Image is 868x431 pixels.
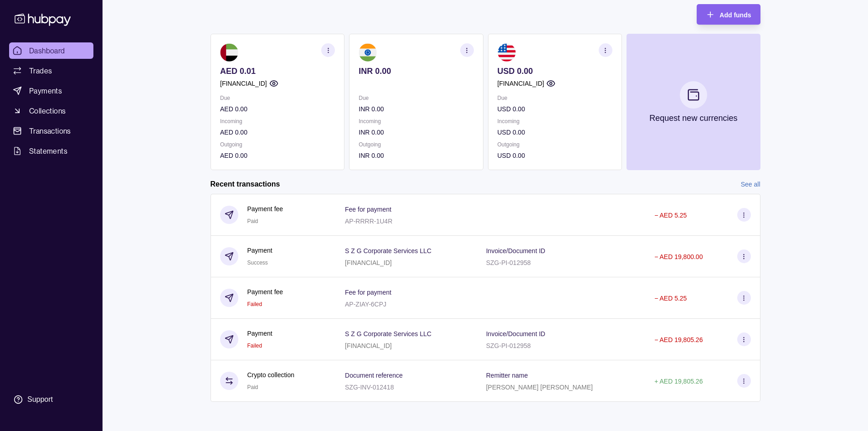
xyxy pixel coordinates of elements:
a: Support [9,390,93,409]
p: Due [220,93,335,103]
a: Trades [9,62,93,79]
p: USD 0.00 [497,104,612,114]
p: − AED 19,800.00 [654,253,703,260]
span: Statements [29,145,67,156]
p: INR 0.00 [359,127,473,137]
p: AP-ZIAY-6CPJ [345,301,386,308]
p: Request new currencies [649,113,737,123]
a: Transactions [9,123,93,139]
p: S Z G Corporate Services LLC [345,330,431,338]
p: Incoming [497,116,612,126]
p: SZG-INV-012418 [345,384,394,391]
span: Add funds [719,11,751,19]
span: Failed [247,301,262,307]
p: Document reference [345,372,403,379]
p: Payment fee [247,287,283,297]
p: Remitter name [486,372,528,379]
p: AED 0.00 [220,104,335,114]
p: Payment fee [247,204,283,214]
p: Outgoing [220,140,335,150]
p: Due [359,93,473,103]
p: Outgoing [497,140,612,150]
p: Fee for payment [345,289,391,296]
p: [PERSON_NAME] [PERSON_NAME] [486,384,593,391]
a: Collections [9,103,93,119]
img: in [359,43,377,62]
span: Success [247,260,268,266]
p: Invoice/Document ID [486,247,545,254]
h2: Recent transactions [211,179,280,189]
span: Collections [29,105,66,116]
span: Failed [247,343,262,349]
a: See all [741,179,760,189]
button: Add funds [697,4,760,25]
span: Dashboard [29,45,65,56]
p: INR 0.00 [359,66,473,76]
p: Fee for payment [345,206,391,213]
p: USD 0.00 [497,151,612,161]
p: Payment [247,328,272,338]
p: AP-RRRR-1U4R [345,218,392,225]
span: Payments [29,85,62,96]
span: Trades [29,65,52,76]
a: Dashboard [9,42,93,59]
p: AED 0.01 [220,66,335,76]
p: + AED 19,805.26 [654,378,703,385]
p: − AED 19,805.26 [654,336,703,343]
p: Payment [247,245,272,255]
a: Payments [9,83,93,99]
p: AED 0.00 [220,151,335,161]
div: Support [27,395,53,405]
p: SZG-PI-012958 [486,342,531,349]
span: Paid [247,384,258,390]
p: SZG-PI-012958 [486,259,531,266]
p: Incoming [220,116,335,126]
span: Transactions [29,125,71,136]
p: [FINANCIAL_ID] [345,259,392,266]
p: Crypto collection [247,370,295,380]
p: − AED 5.25 [654,212,687,219]
img: us [497,43,515,62]
p: Due [497,93,612,103]
p: S Z G Corporate Services LLC [345,247,431,254]
p: Incoming [359,116,473,126]
p: [FINANCIAL_ID] [345,342,392,349]
p: Outgoing [359,140,473,150]
p: [FINANCIAL_ID] [220,78,267,88]
p: USD 0.00 [497,66,612,76]
span: Paid [247,218,258,224]
p: INR 0.00 [359,104,473,114]
p: AED 0.00 [220,127,335,137]
img: ae [220,43,238,62]
p: [FINANCIAL_ID] [497,78,544,88]
p: USD 0.00 [497,127,612,137]
p: INR 0.00 [359,151,473,161]
p: − AED 5.25 [654,295,687,302]
p: Invoice/Document ID [486,330,545,338]
button: Request new currencies [626,34,760,170]
a: Statements [9,143,93,159]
